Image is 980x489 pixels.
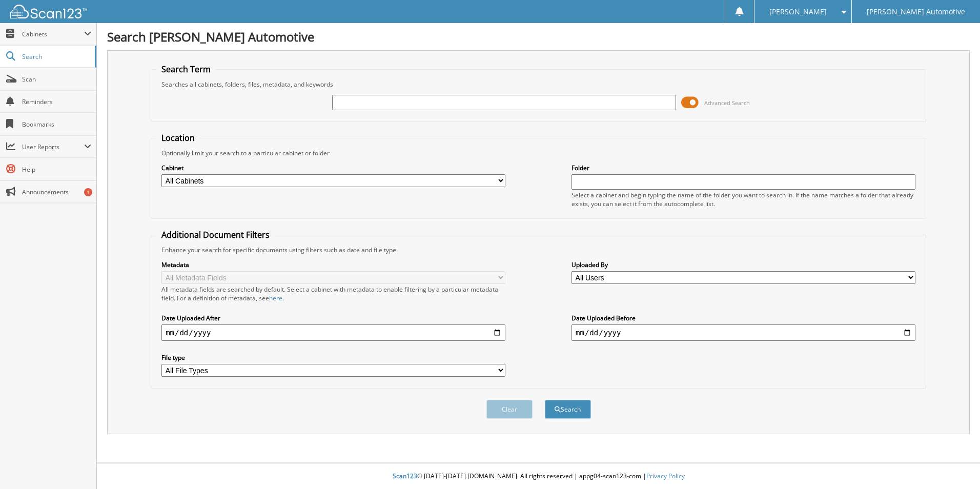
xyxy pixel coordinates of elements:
[156,80,921,89] div: Searches all cabinets, folders, files, metadata, and keywords
[22,52,90,61] span: Search
[571,314,915,322] label: Date Uploaded Before
[393,472,417,480] span: Scan123
[545,400,591,419] button: Search
[107,28,970,45] h1: Search [PERSON_NAME] Automotive
[486,400,533,419] button: Clear
[161,260,505,269] label: Metadata
[646,472,685,480] a: Privacy Policy
[571,191,915,208] div: Select a cabinet and begin typing the name of the folder you want to search in. If the name match...
[769,9,827,15] span: [PERSON_NAME]
[10,5,87,18] img: scan123-logo-white.svg
[22,188,91,196] span: Announcements
[97,464,980,489] div: © [DATE]-[DATE] [DOMAIN_NAME]. All rights reserved | appg04-scan123-com |
[22,30,84,38] span: Cabinets
[704,99,750,107] span: Advanced Search
[22,120,91,129] span: Bookmarks
[156,132,200,144] legend: Location
[22,142,84,151] span: User Reports
[156,149,921,157] div: Optionally limit your search to a particular cabinet or folder
[161,285,505,302] div: All metadata fields are searched by default. Select a cabinet with metadata to enable filtering b...
[571,164,915,172] label: Folder
[867,9,965,15] span: [PERSON_NAME] Automotive
[22,75,91,84] span: Scan
[161,353,505,362] label: File type
[161,324,505,341] input: start
[269,294,282,302] a: here
[156,64,216,75] legend: Search Term
[156,246,921,254] div: Enhance your search for specific documents using filters such as date and file type.
[22,97,91,106] span: Reminders
[571,324,915,341] input: end
[156,229,275,240] legend: Additional Document Filters
[571,260,915,269] label: Uploaded By
[84,188,92,196] div: 1
[22,165,91,174] span: Help
[161,164,505,172] label: Cabinet
[161,314,505,322] label: Date Uploaded After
